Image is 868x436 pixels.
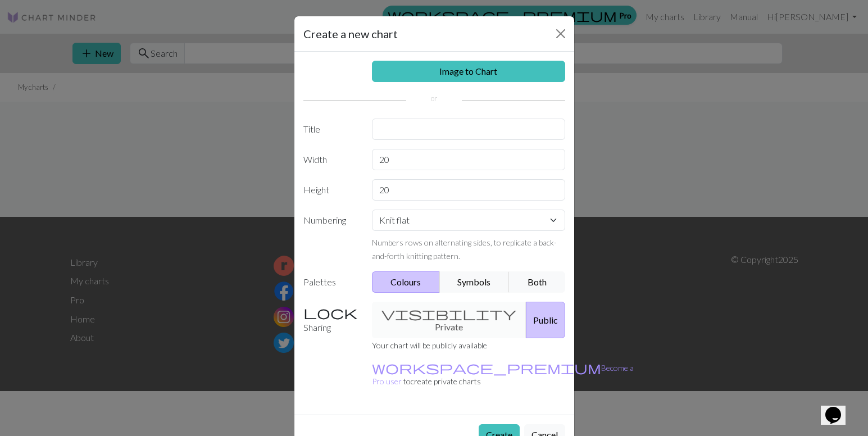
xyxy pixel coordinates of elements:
label: Palettes [297,271,366,293]
label: Sharing [297,302,366,338]
button: Both [509,271,565,293]
button: Colours [372,271,440,293]
small: Your chart will be publicly available [372,340,487,350]
iframe: chat widget [821,391,857,425]
button: Public [526,302,565,338]
button: Close [552,25,570,43]
h5: Create a new chart [303,25,398,42]
label: Height [297,179,366,201]
button: Symbols [439,271,510,293]
label: Numbering [297,210,366,262]
label: Width [297,149,366,170]
a: Become a Pro user [372,363,634,386]
a: Image to Chart [372,61,565,82]
label: Title [297,119,366,140]
span: workspace_premium [372,360,601,375]
small: Numbers rows on alternating sides, to replicate a back-and-forth knitting pattern. [372,238,557,261]
small: to create private charts [372,363,634,386]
